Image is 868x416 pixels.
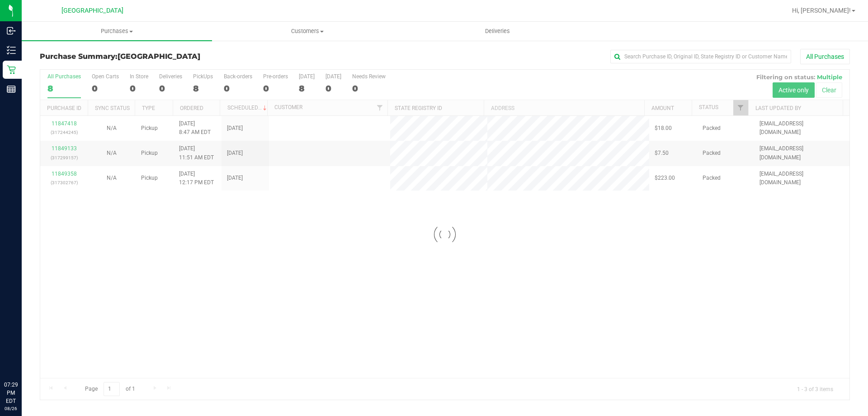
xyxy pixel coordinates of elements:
span: Deliveries [473,27,522,35]
a: Deliveries [402,22,593,41]
p: 07:29 PM EDT [4,381,18,405]
iframe: Resource center [9,344,36,371]
span: Purchases [22,27,212,35]
span: [GEOGRAPHIC_DATA] [118,52,200,61]
h3: Purchase Summary: [40,53,310,61]
a: Customers [212,22,402,41]
span: Hi, [PERSON_NAME]! [792,7,851,14]
span: Customers [212,27,402,35]
a: Purchases [22,22,212,41]
span: [GEOGRAPHIC_DATA] [61,7,123,14]
button: All Purchases [800,49,850,64]
p: 08/26 [4,405,18,412]
inline-svg: Reports [7,85,16,94]
inline-svg: Retail [7,65,16,74]
input: Search Purchase ID, Original ID, State Registry ID or Customer Name... [610,50,791,63]
inline-svg: Inbound [7,26,16,35]
inline-svg: Inventory [7,46,16,55]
